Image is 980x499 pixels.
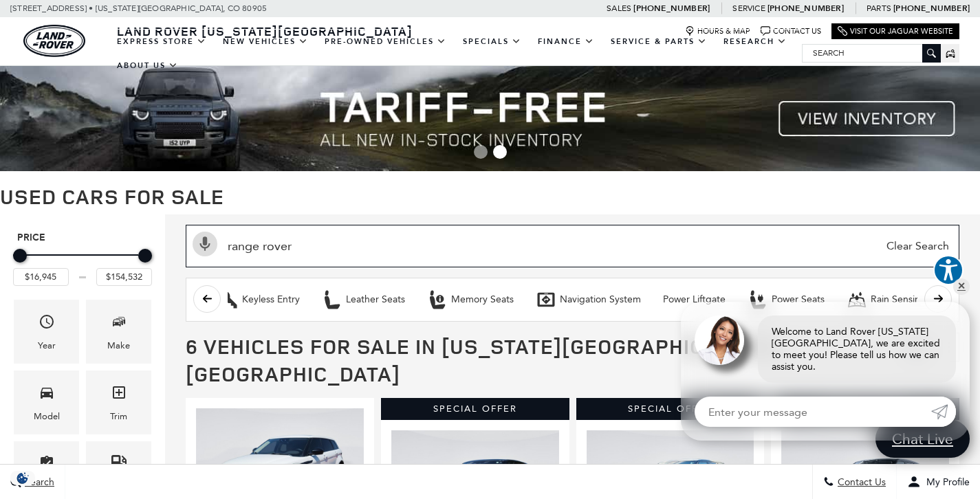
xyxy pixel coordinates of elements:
[111,310,127,338] span: Make
[96,268,152,286] input: Maximum
[607,3,631,13] span: Sales
[314,285,413,314] button: Leather SeatsLeather Seats
[138,249,152,263] div: Maximum Price
[803,45,940,61] input: Search
[39,452,55,480] span: Features
[761,26,821,36] a: Contact Us
[474,145,488,159] span: Go to slide 1
[381,398,569,420] div: Special Offer
[748,289,768,310] div: Power Seats
[663,293,726,306] div: Power Liftgate
[23,25,85,57] a: land-rover
[107,338,130,353] div: Make
[346,293,405,306] div: Leather Seats
[86,300,151,364] div: MakeMake
[530,30,602,54] a: Finance
[17,232,148,244] h5: Price
[732,3,765,13] span: Service
[111,452,127,480] span: Fueltype
[493,145,507,159] span: Go to slide 2
[758,315,956,383] div: Welcome to Land Rover [US_STATE][GEOGRAPHIC_DATA], we are excited to meet you! Please tell us how...
[242,293,300,306] div: Keyless Entry
[536,289,556,310] div: Navigation System
[13,268,69,286] input: Minimum
[7,471,39,485] img: Opt-Out Icon
[215,30,316,54] a: New Vehicles
[880,225,956,267] span: Clear Search
[109,23,421,39] a: Land Rover [US_STATE][GEOGRAPHIC_DATA]
[867,3,891,13] span: Parts
[210,285,307,314] button: Keyless EntryKeyless Entry
[23,25,85,57] img: Land Rover
[13,249,27,263] div: Minimum Price
[186,332,781,388] span: 6 Vehicles for Sale in [US_STATE][GEOGRAPHIC_DATA], [GEOGRAPHIC_DATA]
[186,225,959,267] input: Search Inventory
[834,476,886,488] span: Contact Us
[767,3,844,14] a: [PHONE_NUMBER]
[838,26,953,36] a: Visit Our Jaguar Website
[86,370,151,434] div: TrimTrim
[921,476,970,488] span: My Profile
[715,30,795,54] a: Research
[13,244,152,286] div: Price
[893,3,970,14] a: [PHONE_NUMBER]
[528,285,649,314] button: Navigation SystemNavigation System
[897,465,980,499] button: Open user profile menu
[695,397,931,427] input: Enter your message
[847,289,867,310] div: Rain Sensing Wipers
[655,285,733,314] button: Power Liftgate
[39,310,55,338] span: Year
[34,409,60,424] div: Model
[420,285,521,314] button: Memory SeatsMemory Seats
[109,54,186,78] a: About Us
[316,30,455,54] a: Pre-Owned Vehicles
[560,293,641,306] div: Navigation System
[695,315,744,365] img: Agent profile photo
[10,3,267,13] a: [STREET_ADDRESS] • [US_STATE][GEOGRAPHIC_DATA], CO 80905
[218,289,239,310] div: Keyless Entry
[451,293,514,306] div: Memory Seats
[839,285,967,314] button: Rain Sensing WipersRain Sensing Wipers
[871,293,959,306] div: Rain Sensing Wipers
[110,409,127,424] div: Trim
[38,338,56,353] div: Year
[924,285,952,313] button: scroll right
[576,398,765,420] div: Special Offer
[740,285,832,314] button: Power SeatsPower Seats
[109,30,215,54] a: EXPRESS STORE
[14,370,79,434] div: ModelModel
[39,381,55,409] span: Model
[685,26,750,36] a: Hours & Map
[602,30,715,54] a: Service & Parts
[109,30,802,78] nav: Main Navigation
[111,381,127,409] span: Trim
[117,23,413,39] span: Land Rover [US_STATE][GEOGRAPHIC_DATA]
[933,255,963,288] aside: Accessibility Help Desk
[772,293,825,306] div: Power Seats
[7,471,39,485] section: Click to Open Cookie Consent Modal
[633,3,710,14] a: [PHONE_NUMBER]
[933,255,963,285] button: Explore your accessibility options
[427,289,448,310] div: Memory Seats
[14,300,79,364] div: YearYear
[193,285,221,313] button: scroll left
[322,289,342,310] div: Leather Seats
[931,397,956,427] a: Submit
[193,232,217,256] svg: Click to toggle on voice search
[455,30,530,54] a: Specials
